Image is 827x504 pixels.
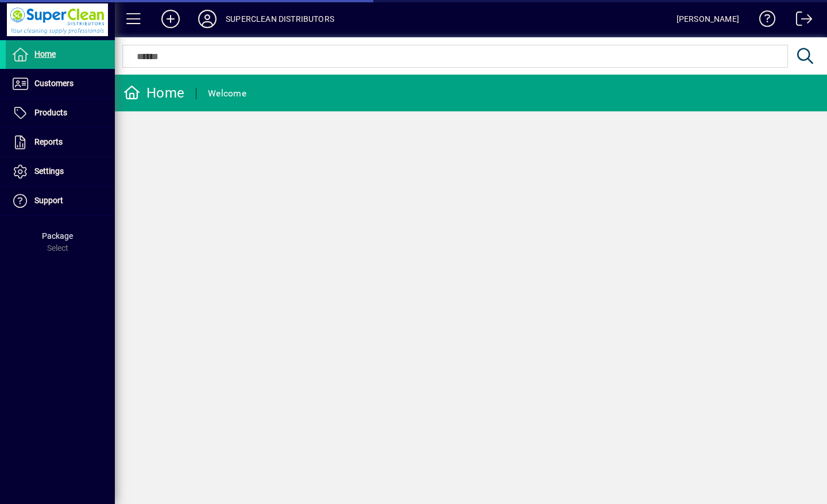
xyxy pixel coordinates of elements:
[34,49,56,59] span: Home
[189,9,226,29] button: Profile
[123,84,184,102] div: Home
[208,84,246,103] div: Welcome
[34,137,63,146] span: Reports
[6,157,115,186] a: Settings
[751,2,776,40] a: Knowledge Base
[6,128,115,157] a: Reports
[34,108,67,117] span: Products
[226,10,334,28] div: SUPERCLEAN DISTRIBUTORS
[677,10,739,28] div: [PERSON_NAME]
[34,79,74,88] span: Customers
[6,187,115,215] a: Support
[34,166,64,176] span: Settings
[152,9,189,29] button: Add
[42,231,73,241] span: Package
[6,99,115,127] a: Products
[6,69,115,98] a: Customers
[34,196,63,205] span: Support
[787,2,813,40] a: Logout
